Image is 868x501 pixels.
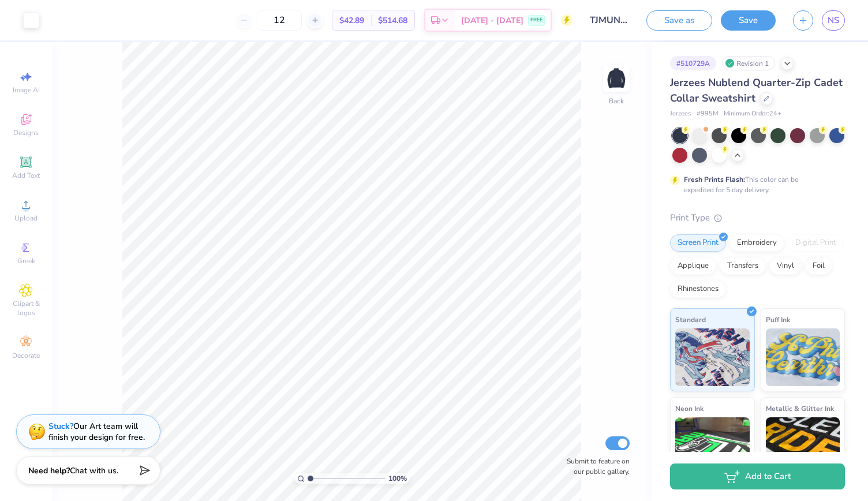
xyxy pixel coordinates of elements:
button: Save as [646,10,712,31]
div: Screen Print [670,234,726,252]
span: Image AI [13,85,40,95]
span: Jerzees Nublend Quarter-Zip Cadet Collar Sweatshirt [670,76,843,105]
div: # 510729A [670,56,716,70]
span: Decorate [12,351,40,360]
div: Foil [805,257,832,275]
strong: Need help? [28,465,70,476]
div: Back [609,96,624,106]
span: FREE [530,16,542,24]
span: 100 % [388,473,407,484]
strong: Fresh Prints Flash: [684,175,745,184]
span: Puff Ink [766,313,790,326]
div: Transfers [720,257,766,275]
button: Save [721,10,776,31]
span: [DATE] - [DATE] [461,14,523,27]
div: Embroidery [729,234,784,252]
div: Vinyl [769,257,802,275]
input: – – [257,10,302,31]
span: Greek [17,256,35,266]
img: Neon Ink [675,417,750,475]
span: Standard [675,313,706,326]
strong: Stuck? [48,421,73,432]
span: Upload [14,214,38,223]
span: Metallic & Glitter Ink [766,402,834,414]
span: Chat with us. [70,465,118,476]
span: Designs [13,128,39,137]
img: Back [605,67,628,90]
img: Puff Ink [766,328,840,386]
span: Minimum Order: 24 + [724,109,781,119]
span: Jerzees [670,109,691,119]
button: Add to Cart [670,463,845,489]
div: This color can be expedited for 5 day delivery. [684,174,826,195]
div: Applique [670,257,716,275]
span: Clipart & logos [6,299,46,317]
img: Metallic & Glitter Ink [766,417,840,475]
span: Add Text [12,171,40,180]
span: $42.89 [339,14,364,27]
input: Untitled Design [581,9,638,32]
span: Neon Ink [675,402,704,414]
div: Rhinestones [670,281,726,298]
div: Print Type [670,211,845,225]
span: $514.68 [378,14,407,27]
label: Submit to feature on our public gallery. [560,456,630,477]
img: Standard [675,328,750,386]
div: Revision 1 [722,56,775,70]
span: # 995M [697,109,718,119]
div: Digital Print [788,234,844,252]
a: NS [822,10,845,31]
span: NS [828,14,839,27]
div: Our Art team will finish your design for free. [48,421,145,443]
